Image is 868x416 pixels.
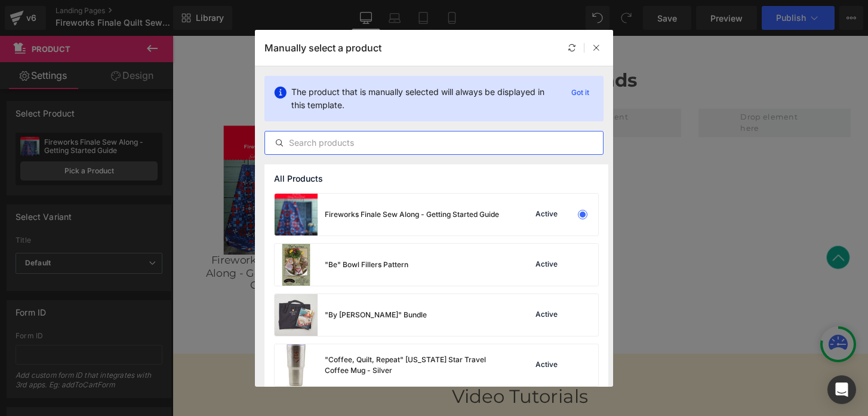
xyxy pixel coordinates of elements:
input: Search products [265,136,603,150]
div: Active [533,210,560,219]
div: "Be" Bowl Fillers Pattern [325,259,408,270]
div: Active [533,260,560,270]
img: product-img [275,244,318,286]
img: Fireworks Finale Sew Along - Getting Started Guide [229,93,317,227]
h2: Video Tutorials [9,363,713,386]
div: Active [533,310,560,320]
p: Manually select a product [264,42,381,54]
a: Fireworks Finale Sew Along - Getting Started Guide [200,227,346,266]
div: "By [PERSON_NAME]" Bundle [325,310,427,320]
div: "Coffee, Quilt, Repeat" [US_STATE] Star Travel Coffee Mug - Silver [325,354,504,376]
img: Fireworks Finale Sew Along - Getting Started Guide [53,93,141,227]
div: All Products [264,164,608,193]
a: Fireworks Finale Sew Along - Getting Started Guide [24,227,170,266]
p: Got it [567,85,594,100]
div: Fireworks Finale Sew Along - Getting Started Guide [325,209,499,220]
p: The product that is manually selected will always be displayed in this template. [291,85,557,112]
img: product-img [275,294,318,336]
div: Active [533,360,560,370]
div: Open Intercom Messenger [827,375,856,404]
img: product-img [275,194,318,235]
h2: Free Pattern Downloads [9,35,713,57]
img: product-img [275,344,318,386]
